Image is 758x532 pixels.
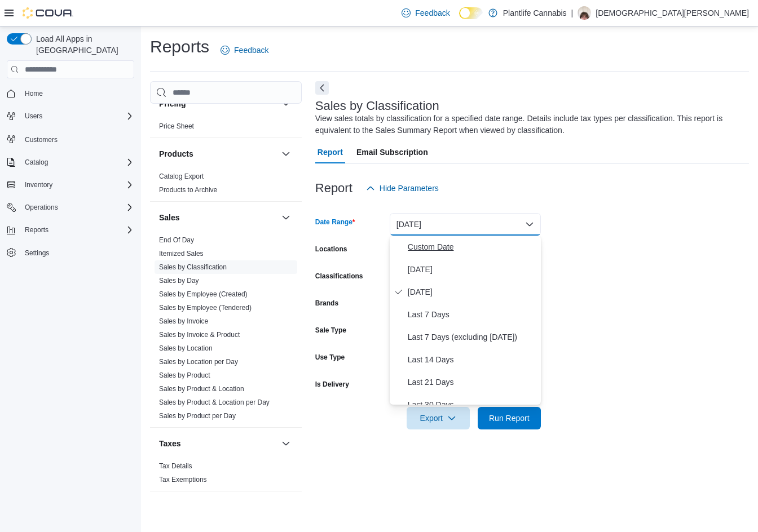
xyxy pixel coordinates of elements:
[20,132,134,146] span: Customers
[159,344,213,352] a: Sales by Location
[159,172,204,181] span: Catalog Export
[159,371,210,379] a: Sales by Product
[2,200,139,215] button: Operations
[503,6,567,20] p: Plantlife Cannabis
[159,303,252,312] span: Sales by Employee (Tendered)
[397,2,454,24] a: Feedback
[159,249,204,258] span: Itemized Sales
[159,172,204,180] a: Catalog Export
[23,7,73,19] img: Cova
[150,459,302,491] div: Taxes
[413,407,463,429] span: Export
[279,211,293,224] button: Sales
[159,212,180,223] h3: Sales
[159,236,194,244] a: End Of Day
[25,89,43,98] span: Home
[159,122,194,131] span: Price Sheet
[478,407,541,429] button: Run Report
[2,177,139,193] button: Inventory
[20,109,134,123] span: Users
[318,141,343,163] span: Report
[159,236,194,245] span: End Of Day
[315,380,349,389] label: Is Delivery
[159,398,270,406] a: Sales by Product & Location per Day
[408,240,536,254] span: Custom Date
[150,170,302,201] div: Products
[408,398,536,411] span: Last 30 Days
[234,45,268,56] span: Feedback
[315,113,743,136] div: View sales totals by classification for a specified date range. Details include tax types per cla...
[315,326,346,335] label: Sale Type
[315,245,347,254] label: Locations
[159,148,277,159] button: Products
[279,437,293,450] button: Taxes
[159,290,248,299] span: Sales by Employee (Created)
[159,475,207,484] span: Tax Exemptions
[159,317,208,325] a: Sales by Invoice
[20,246,134,260] span: Settings
[25,203,58,212] span: Operations
[315,99,439,113] h3: Sales by Classification
[25,135,58,144] span: Customers
[159,411,236,420] span: Sales by Product per Day
[159,276,199,285] span: Sales by Day
[159,185,217,194] span: Products to Archive
[159,412,236,420] a: Sales by Product per Day
[20,201,134,214] span: Operations
[20,246,54,260] a: Settings
[7,81,134,290] nav: Complex example
[25,225,49,234] span: Reports
[216,39,273,61] a: Feedback
[415,7,449,19] span: Feedback
[459,7,483,19] input: Dark Mode
[159,277,199,285] a: Sales by Day
[159,462,192,470] a: Tax Details
[159,290,248,298] a: Sales by Employee (Created)
[20,201,63,214] button: Operations
[159,250,204,258] a: Itemized Sales
[2,245,139,261] button: Settings
[159,438,277,449] button: Taxes
[159,98,186,109] h3: Pricing
[315,218,355,227] label: Date Range
[159,462,192,471] span: Tax Details
[20,223,53,237] button: Reports
[2,108,139,124] button: Users
[408,263,536,276] span: [DATE]
[159,385,244,393] a: Sales by Product & Location
[32,33,134,56] span: Load All Apps in [GEOGRAPHIC_DATA]
[159,331,240,339] a: Sales by Invoice & Product
[150,233,302,427] div: Sales
[315,299,338,308] label: Brands
[159,358,238,366] a: Sales by Location per Day
[489,413,530,424] span: Run Report
[408,330,536,344] span: Last 7 Days (excluding [DATE])
[20,178,134,192] span: Inventory
[159,263,227,272] span: Sales by Classification
[20,133,62,147] a: Customers
[408,308,536,321] span: Last 7 Days
[390,236,541,405] div: Select listbox
[571,6,574,20] p: |
[150,119,302,138] div: Pricing
[159,186,217,194] a: Products to Archive
[362,177,443,200] button: Hide Parameters
[20,223,134,237] span: Reports
[25,249,49,258] span: Settings
[20,156,52,169] button: Catalog
[578,6,591,20] div: Kristen Wittenberg
[159,330,240,339] span: Sales by Invoice & Product
[315,353,345,362] label: Use Type
[159,122,194,130] a: Price Sheet
[20,156,134,169] span: Catalog
[408,353,536,366] span: Last 14 Days
[2,85,139,101] button: Home
[380,183,439,194] span: Hide Parameters
[159,148,193,159] h3: Products
[2,154,139,170] button: Catalog
[159,317,208,326] span: Sales by Invoice
[150,36,209,58] h1: Reports
[159,438,181,449] h3: Taxes
[25,112,42,121] span: Users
